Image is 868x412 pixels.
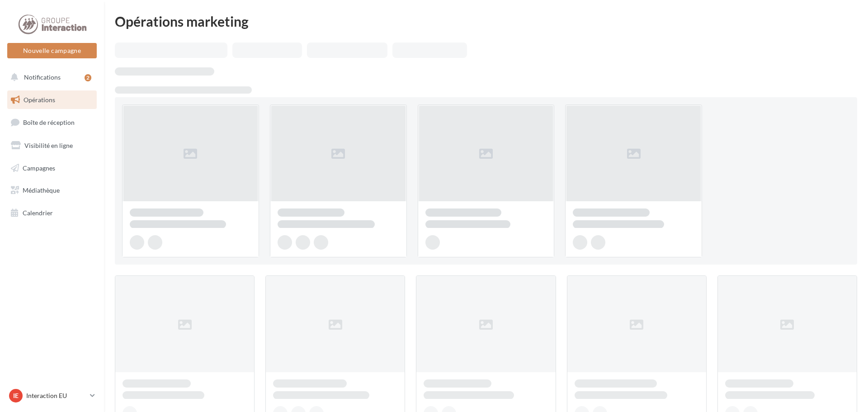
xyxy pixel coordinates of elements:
[5,159,99,178] a: Campagnes
[5,90,99,109] a: Opérations
[85,74,91,81] div: 2
[23,164,55,171] span: Campagnes
[115,14,857,28] div: Opérations marketing
[23,118,75,126] span: Boîte de réception
[5,68,95,87] button: Notifications 2
[7,387,97,404] a: IE Interaction EU
[23,209,53,217] span: Calendrier
[23,186,60,194] span: Médiathèque
[26,391,86,400] p: Interaction EU
[13,391,19,400] span: IE
[24,73,61,81] span: Notifications
[5,204,99,223] a: Calendrier
[24,142,73,149] span: Visibilité en ligne
[5,181,99,200] a: Médiathèque
[5,136,99,155] a: Visibilité en ligne
[5,113,99,132] a: Boîte de réception
[7,43,97,58] button: Nouvelle campagne
[24,96,55,104] span: Opérations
